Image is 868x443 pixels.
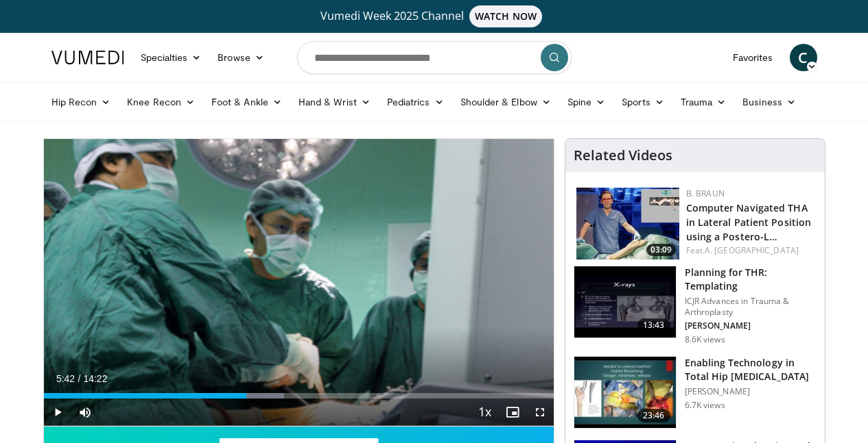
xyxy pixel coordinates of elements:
p: 8.6K views [685,334,725,345]
a: Business [734,88,804,116]
h3: Enabling Technology in Total Hip [MEDICAL_DATA] [685,356,817,383]
span: 23:46 [637,409,670,422]
a: Hip Recon [43,88,119,116]
a: C [790,44,817,71]
input: Search topics, interventions [297,41,572,74]
a: 03:09 [576,188,679,260]
h4: Related Videos [574,147,672,164]
a: Vumedi Week 2025 ChannelWATCH NOW [54,5,815,27]
a: Pediatrics [379,88,452,116]
a: Spine [559,88,613,116]
a: 23:46 Enabling Technology in Total Hip [MEDICAL_DATA] [PERSON_NAME] 6.7K views [574,356,817,429]
a: 13:43 Planning for THR: Templating ICJR Advances in Trauma & Arthroplasty [PERSON_NAME] 8.6K views [574,266,817,345]
img: 11fc43c8-c25e-4126-ac60-c8374046ba21.jpg.150x105_q85_crop-smart_upscale.jpg [576,188,679,260]
a: Favorites [725,44,782,71]
span: WATCH NOW [469,5,542,27]
span: 14:22 [83,373,107,384]
p: ICJR Advances in Trauma & Arthroplasty [685,296,817,318]
button: Mute [71,398,99,426]
img: 8f4170cf-a85a-4ca4-b594-ff16920bc212.150x105_q85_crop-smart_upscale.jpg [574,357,676,428]
span: 13:43 [637,318,670,332]
button: Fullscreen [526,398,554,426]
span: 03:09 [646,244,676,256]
button: Enable picture-in-picture mode [499,398,526,426]
p: 6.7K views [685,400,725,411]
a: Computer Navigated THA in Lateral Patient Position using a Postero-L… [686,201,812,243]
a: Knee Recon [119,88,203,116]
a: Sports [613,88,672,116]
button: Play [44,398,71,426]
video-js: Video Player [44,139,554,427]
a: B. Braun [686,188,725,199]
a: Hand & Wrist [290,88,379,116]
img: 296981_0000_1.png.150x105_q85_crop-smart_upscale.jpg [574,266,676,338]
a: Specialties [132,44,210,71]
p: [PERSON_NAME] [685,386,817,397]
a: A. [GEOGRAPHIC_DATA] [705,244,799,256]
a: Trauma [672,88,735,116]
a: Shoulder & Elbow [452,88,559,116]
img: VuMedi Logo [51,51,124,64]
span: 5:42 [56,373,75,384]
div: Feat. [686,244,814,257]
span: / [78,373,81,384]
h3: Planning for THR: Templating [685,266,817,293]
a: Foot & Ankle [203,88,290,116]
button: Playback Rate [471,398,499,426]
div: Progress Bar [44,393,554,398]
a: Browse [209,44,272,71]
p: [PERSON_NAME] [685,320,817,331]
